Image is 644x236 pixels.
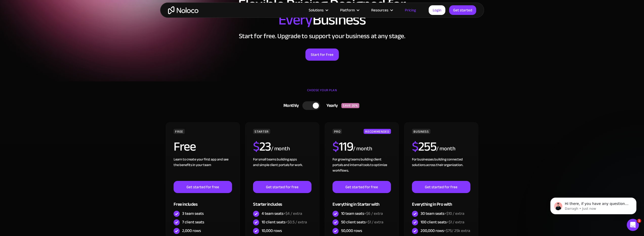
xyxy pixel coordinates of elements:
[174,140,196,153] h2: Free
[340,7,355,13] div: Platform
[412,193,470,209] div: Everything in Pro with
[333,129,342,134] div: PRO
[412,157,470,181] div: For businesses building connected solutions across their organization. ‍
[174,157,232,181] div: Learn to create your first app and see the benefits in your team ‍
[271,145,290,153] div: / month
[174,193,232,209] div: Free includes
[253,135,259,158] span: $
[182,211,204,216] div: 3 team seats
[302,7,334,13] div: Solutions
[174,129,185,134] div: FREE
[364,129,391,134] div: RECOMMENDED
[412,135,418,158] span: $
[436,145,455,153] div: / month
[421,228,470,233] div: 200,000 rows
[253,140,271,153] h2: 23
[341,228,362,233] div: 50,000 rows
[320,102,341,109] div: Yearly
[637,219,641,223] span: 1
[305,49,339,61] a: Start for Free
[543,187,644,222] iframe: Intercom notifications message
[333,181,391,193] a: Get started for free
[333,157,391,181] div: For growing teams building client portals and internal tools to optimize workflows.
[444,210,464,217] span: +$10 / extra
[341,219,383,225] div: 50 client seats
[285,218,307,226] span: +$0.5 / extra
[412,140,436,153] h2: 255
[182,228,201,233] div: 2,000 rows
[253,193,311,209] div: Starter includes
[277,102,303,109] div: Monthly
[364,210,383,217] span: +$6 / extra
[262,211,302,216] div: 4 team seats
[253,181,311,193] a: Get started for free
[627,219,639,231] iframe: Intercom live chat
[353,145,372,153] div: / month
[412,129,430,134] div: BUSINESS
[341,211,383,216] div: 10 team seats
[309,7,324,13] div: Solutions
[182,219,204,225] div: 7 client seats
[168,6,198,14] a: home
[412,181,470,193] a: Get started for free
[333,140,353,153] h2: 119
[444,227,470,234] span: +$75/ 25k extra
[365,7,399,13] div: Resources
[341,103,359,108] div: SAVE 20%
[447,218,464,226] span: +$1 / extra
[333,135,339,158] span: $
[429,5,445,15] a: Login
[366,218,383,226] span: +$1 / extra
[283,210,302,217] span: +$4 / extra
[262,219,307,225] div: 10 client seats
[253,157,311,181] div: For small teams building apps and simple client portals for work. ‍
[399,7,422,13] a: Pricing
[421,219,464,225] div: 100 client seats
[421,211,464,216] div: 30 team seats
[253,129,270,134] div: STARTER
[334,7,365,13] div: Platform
[174,181,232,193] a: Get started for free
[333,193,391,209] div: Everything in Starter with
[165,32,479,40] h2: Start for free. Upgrade to support your business at any stage.
[449,5,476,15] a: Get started
[371,7,388,13] div: Resources
[262,228,282,233] div: 10,000 rows
[165,86,479,99] div: CHOOSE YOUR PLAN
